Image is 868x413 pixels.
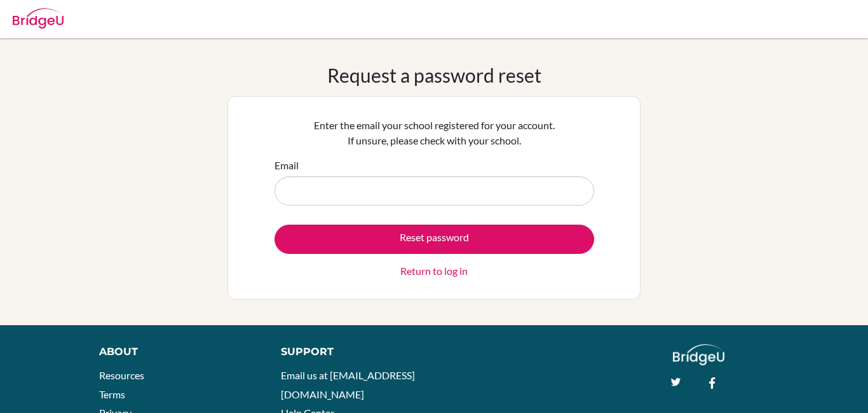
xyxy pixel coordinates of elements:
h1: Request a password reset [327,64,541,87]
a: Email us at [EMAIL_ADDRESS][DOMAIN_NAME] [281,369,415,400]
a: Resources [99,369,144,381]
a: Return to log in [400,263,468,279]
img: logo_white@2x-f4f0deed5e89b7ecb1c2cc34c3e3d731f90f0f143d5ea2071677605dd97b5244.png [673,344,724,365]
div: About [99,344,252,360]
button: Reset password [275,225,594,254]
label: Email [275,158,299,173]
a: Terms [99,388,125,400]
p: Enter the email your school registered for your account. If unsure, please check with your school. [275,118,594,148]
img: Bridge-U [13,8,64,29]
div: Support [281,344,421,360]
